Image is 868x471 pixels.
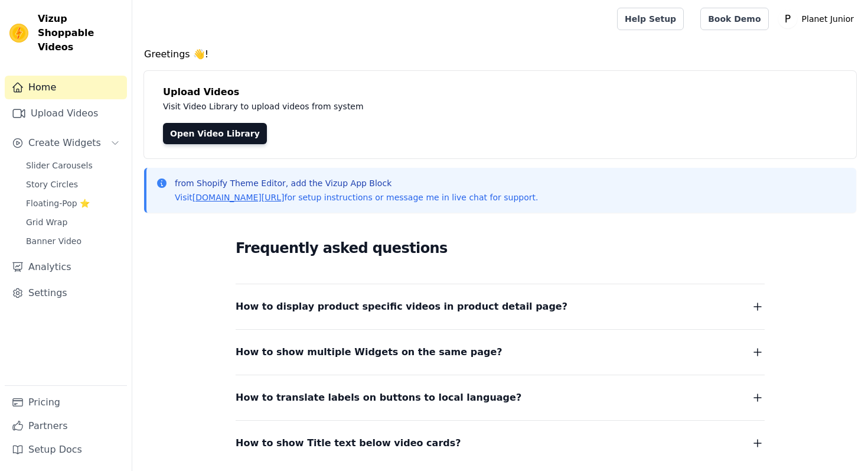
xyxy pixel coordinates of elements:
a: Banner Video [19,233,127,249]
a: Book Demo [700,8,768,30]
button: How to translate labels on buttons to local language? [236,389,765,406]
a: Analytics [5,255,127,279]
a: Partners [5,414,127,438]
a: Upload Videos [5,102,127,125]
p: Visit Video Library to upload videos from system [163,99,692,113]
span: How to display product specific videos in product detail page? [236,298,567,315]
a: Settings [5,281,127,305]
text: P [784,13,790,25]
span: Banner Video [26,235,81,247]
a: [DOMAIN_NAME][URL] [192,193,285,202]
span: How to translate labels on buttons to local language? [236,389,521,406]
a: Pricing [5,391,127,414]
h4: Greetings 👋! [144,47,856,61]
a: Slider Carousels [19,157,127,174]
a: Grid Wrap [19,214,127,230]
span: Floating-Pop ⭐ [26,197,90,209]
p: from Shopify Theme Editor, add the Vizup App Block [175,177,538,189]
span: Grid Wrap [26,216,67,228]
button: How to show Title text below video cards? [236,435,765,451]
a: Setup Docs [5,438,127,462]
p: Planet Junior [797,8,859,30]
button: How to display product specific videos in product detail page? [236,298,765,315]
span: Vizup Shoppable Videos [38,12,122,54]
button: How to show multiple Widgets on the same page? [236,344,765,360]
a: Floating-Pop ⭐ [19,195,127,212]
p: Visit for setup instructions or message me in live chat for support. [175,191,538,203]
button: P Planet Junior [778,8,859,30]
a: Story Circles [19,176,127,193]
h4: Upload Videos [163,85,837,99]
span: How to show Title text below video cards? [236,435,461,451]
a: Open Video Library [163,123,267,144]
span: Story Circles [26,178,78,190]
img: Vizup [9,24,28,43]
span: Create Widgets [28,136,101,150]
button: Create Widgets [5,131,127,155]
span: Slider Carousels [26,160,93,171]
a: Help Setup [617,8,684,30]
h2: Frequently asked questions [236,236,765,260]
a: Home [5,76,127,99]
span: How to show multiple Widgets on the same page? [236,344,502,360]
